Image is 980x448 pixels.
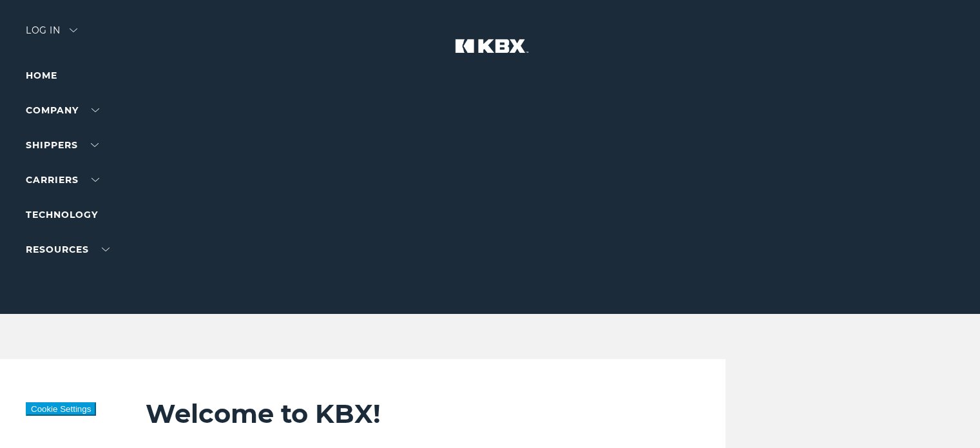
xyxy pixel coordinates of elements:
[26,174,99,186] a: Carriers
[442,26,539,83] img: kbx logo
[26,402,96,416] button: Cookie Settings
[146,398,675,430] h2: Welcome to KBX!
[26,209,98,220] a: Technology
[26,244,110,255] a: RESOURCES
[26,104,99,116] a: Company
[70,28,77,32] img: arrow
[26,139,99,151] a: SHIPPERS
[26,70,57,81] a: Home
[26,26,77,44] div: Log in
